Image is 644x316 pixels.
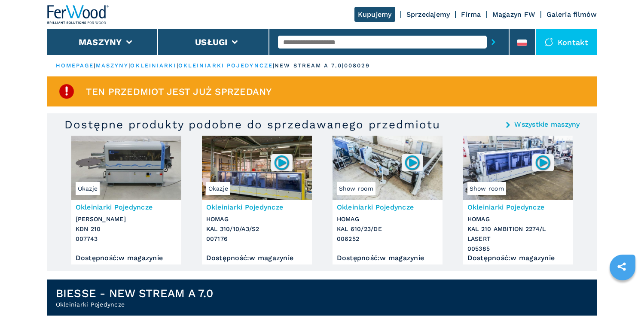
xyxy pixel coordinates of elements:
img: Ferwood [47,5,109,24]
div: Kontakt [536,29,597,55]
a: Magazyn FW [492,10,536,18]
span: Ten przedmiot jest już sprzedany [86,87,272,97]
span: Okazje [206,182,231,195]
a: Okleiniarki Pojedyncze HOMAG KAL 610/23/DEShow room006252Okleiniarki PojedynczeHOMAGKAL 610/23/DE... [333,136,443,264]
h1: BIESSE - NEW STREAM A 7.0 [56,286,213,300]
div: Dostępność : w magazynie [206,256,308,260]
button: Usługi [195,37,228,47]
p: new stream a 7.0 | [275,62,344,70]
img: Kontakt [545,38,553,46]
span: Okazje [76,182,100,195]
iframe: Chat [607,277,638,310]
img: Okleiniarki Pojedyncze BRANDT KDN 210 [71,136,181,200]
a: Okleiniarki Pojedyncze BRANDT KDN 210OkazjeOkleiniarki Pojedyncze[PERSON_NAME]KDN 210007743Dostęp... [71,136,181,264]
span: | [177,62,178,69]
div: Dostępność : w magazynie [76,256,177,260]
a: maszyny [96,62,129,69]
a: sharethis [611,256,632,277]
h3: [PERSON_NAME] KDN 210 007743 [76,214,177,244]
img: Okleiniarki Pojedyncze HOMAG KAL 310/10/A3/S2 [202,136,312,200]
a: Okleiniarki Pojedyncze HOMAG KAL 210 AMBITION 2274/L LASERTShow room005385Okleiniarki PojedynczeH... [463,136,573,264]
img: Okleiniarki Pojedyncze HOMAG KAL 610/23/DE [333,136,443,200]
h3: Okleiniarki Pojedyncze [337,202,438,212]
a: Galeria filmów [546,10,597,18]
img: Okleiniarki Pojedyncze HOMAG KAL 210 AMBITION 2274/L LASERT [463,136,573,200]
img: 005385 [534,154,551,171]
h3: Okleiniarki Pojedyncze [206,202,308,212]
img: SoldProduct [58,83,75,100]
button: Maszyny [79,37,122,47]
h3: Dostępne produkty podobne do sprzedawanego przedmiotu [64,118,440,131]
a: Firma [461,10,481,18]
button: submit-button [487,32,500,52]
h3: HOMAG KAL 310/10/A3/S2 007176 [206,214,308,244]
h3: HOMAG KAL 610/23/DE 006252 [337,214,438,244]
a: okleiniarki pojedyncze [178,62,273,69]
img: 007176 [273,154,290,171]
span: | [273,62,275,69]
p: 008029 [344,62,370,70]
span: | [128,62,130,69]
a: Wszystkie maszyny [514,121,580,128]
img: 006252 [404,154,421,171]
a: okleiniarki [130,62,176,69]
a: Okleiniarki Pojedyncze HOMAG KAL 310/10/A3/S2Okazje007176Okleiniarki PojedynczeHOMAGKAL 310/10/A3... [202,136,312,264]
div: Dostępność : w magazynie [467,256,569,260]
a: Sprzedajemy [406,10,450,18]
h2: Okleiniarki Pojedyncze [56,300,213,309]
span: | [94,62,95,69]
h3: HOMAG KAL 210 AMBITION 2274/L LASERT 005385 [467,214,569,254]
a: HOMEPAGE [56,62,94,69]
a: Kupujemy [354,7,395,22]
h3: Okleiniarki Pojedyncze [76,202,177,212]
span: Show room [337,182,375,195]
span: Show room [467,182,506,195]
h3: Okleiniarki Pojedyncze [467,202,569,212]
div: Dostępność : w magazynie [337,256,438,260]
